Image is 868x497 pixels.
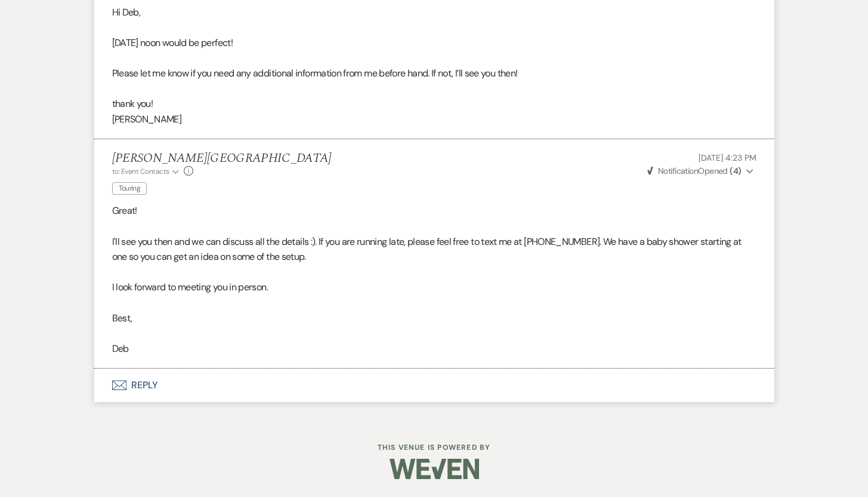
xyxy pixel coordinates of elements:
p: Best, [112,311,756,326]
span: [DATE] 4:23 PM [699,152,756,163]
strong: ( 4 ) [730,165,741,176]
p: Please let me know if you need any additional information from me before hand. If not, I’ll see y... [112,66,756,81]
p: Deb [112,341,756,357]
p: [PERSON_NAME] [112,112,756,127]
span: to: Event Contacts [112,167,169,176]
p: I'll see you then and we can discuss all the details :). If you are running late, please feel fre... [112,234,756,265]
p: Great! [112,203,756,219]
p: Hi Deb, [112,5,756,20]
span: Notification [658,165,698,176]
p: I look forward to meeting you in person. [112,280,756,295]
button: to: Event Contacts [112,166,181,177]
img: Weven Logo [390,448,479,490]
button: NotificationOpened (4) [645,165,756,177]
span: Touring [112,182,147,195]
p: [DATE] noon would be perfect! [112,35,756,51]
span: Opened [647,165,742,176]
button: Reply [94,369,774,402]
h5: [PERSON_NAME][GEOGRAPHIC_DATA] [112,151,332,166]
p: thank you! [112,96,756,112]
